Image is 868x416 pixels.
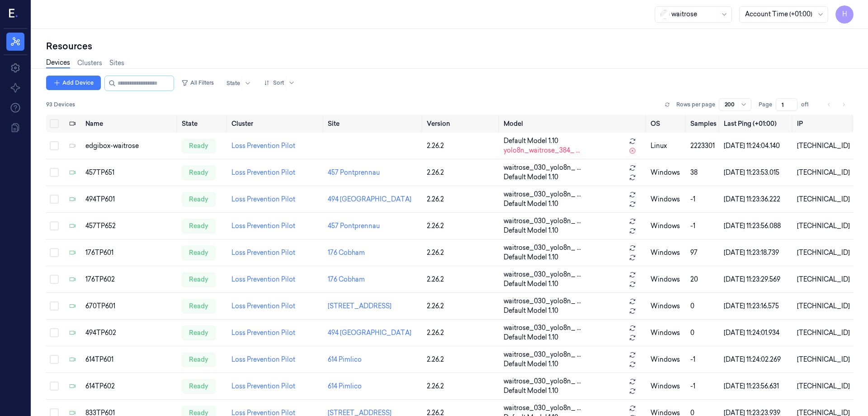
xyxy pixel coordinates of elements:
[724,382,790,391] div: [DATE] 11:23:56.631
[676,100,715,109] p: Rows per page
[823,98,850,111] nav: pagination
[504,216,581,226] span: waitrose_030_yolo8n_ ...
[46,40,854,53] div: Resources
[328,275,365,283] a: 176 Cobham
[85,275,175,284] div: 176TP602
[231,142,295,150] a: Loss Prevention Pilot
[182,299,216,313] div: ready
[427,301,496,311] div: 2.26.2
[231,249,295,257] a: Loss Prevention Pilot
[427,275,496,284] div: 2.26.2
[231,355,295,363] a: Loss Prevention Pilot
[85,328,175,338] div: 494TP602
[797,195,850,204] div: [TECHNICAL_ID]
[50,168,59,177] button: Select row
[651,355,683,364] p: windows
[85,168,175,177] div: 457TP651
[835,5,854,24] button: H
[328,302,392,310] a: [STREET_ADDRESS]
[504,279,558,289] span: Default Model 1.10
[690,355,717,364] div: -1
[724,195,790,204] div: [DATE] 11:23:36.222
[797,221,850,231] div: [TECHNICAL_ID]
[651,168,683,177] p: windows
[182,219,216,233] div: ready
[427,195,496,204] div: 2.26.2
[651,328,683,338] p: windows
[504,350,581,359] span: waitrose_030_yolo8n_ ...
[504,333,558,342] span: Default Model 1.10
[687,115,720,133] th: Samples
[724,248,790,258] div: [DATE] 11:23:18.739
[231,195,295,203] a: Loss Prevention Pilot
[85,355,175,364] div: 614TP601
[77,58,102,68] a: Clusters
[109,58,124,68] a: Sites
[85,141,175,151] div: edgibox-waitrose
[46,58,70,68] a: Devices
[797,382,850,391] div: [TECHNICAL_ID]
[231,222,295,230] a: Loss Prevention Pilot
[801,100,816,109] span: of 1
[690,141,717,151] div: 2223301
[647,115,687,133] th: OS
[500,115,647,133] th: Model
[324,115,423,133] th: Site
[231,302,295,310] a: Loss Prevention Pilot
[50,382,59,391] button: Select row
[724,275,790,284] div: [DATE] 11:23:29.569
[690,382,717,391] div: -1
[182,165,216,180] div: ready
[504,270,581,279] span: waitrose_030_yolo8n_ ...
[651,221,683,231] p: windows
[797,141,850,151] div: [TECHNICAL_ID]
[427,248,496,258] div: 2.26.2
[328,168,380,177] a: 457 Pontprennau
[82,115,178,133] th: Name
[178,76,217,90] button: All Filters
[50,301,59,311] button: Select row
[504,306,558,316] span: Default Model 1.10
[504,243,581,253] span: waitrose_030_yolo8n_ ...
[759,100,772,109] span: Page
[50,221,59,230] button: Select row
[46,76,101,90] button: Add Device
[651,275,683,284] p: windows
[504,163,581,172] span: waitrose_030_yolo8n_ ...
[690,301,717,311] div: 0
[182,272,216,287] div: ready
[504,172,558,182] span: Default Model 1.10
[50,195,59,204] button: Select row
[797,355,850,364] div: [TECHNICAL_ID]
[724,355,790,364] div: [DATE] 11:24:02.269
[46,100,75,109] span: 93 Devices
[797,328,850,338] div: [TECHNICAL_ID]
[328,249,365,257] a: 176 Cobham
[85,301,175,311] div: 670TP601
[427,141,496,151] div: 2.26.2
[720,115,793,133] th: Last Ping (+01:00)
[690,248,717,258] div: 97
[690,275,717,284] div: 20
[504,296,581,306] span: waitrose_030_yolo8n_ ...
[651,195,683,204] p: windows
[231,168,295,177] a: Loss Prevention Pilot
[182,245,216,260] div: ready
[427,221,496,231] div: 2.26.2
[690,328,717,338] div: 0
[85,221,175,231] div: 457TP652
[504,199,558,209] span: Default Model 1.10
[231,382,295,390] a: Loss Prevention Pilot
[182,192,216,206] div: ready
[651,248,683,258] p: windows
[228,115,324,133] th: Cluster
[651,382,683,391] p: windows
[427,355,496,364] div: 2.26.2
[182,352,216,367] div: ready
[724,141,790,151] div: [DATE] 11:24:04.140
[504,386,558,396] span: Default Model 1.10
[328,222,380,230] a: 457 Pontprennau
[724,221,790,231] div: [DATE] 11:23:56.088
[797,301,850,311] div: [TECHNICAL_ID]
